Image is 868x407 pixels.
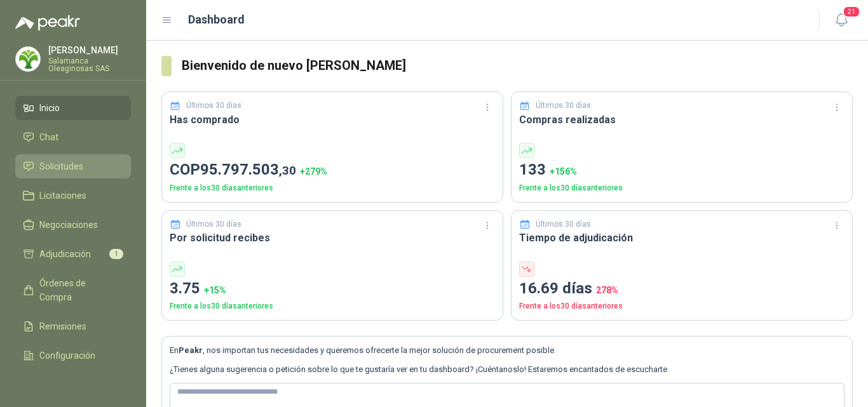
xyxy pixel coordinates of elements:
[15,183,131,208] a: Licitaciones
[830,9,853,32] button: 21
[170,230,495,246] h3: Por solicitud recibes
[204,285,226,295] span: + 15 %
[550,166,577,177] span: + 156 %
[536,218,591,230] p: Últimos 30 días
[15,242,131,266] a: Adjudicación1
[188,11,245,29] h1: Dashboard
[39,130,58,144] span: Chat
[39,159,83,173] span: Solicitudes
[39,247,91,261] span: Adjudicación
[15,213,131,237] a: Negociaciones
[170,158,495,182] p: COP
[170,300,495,312] p: Frente a los 30 días anteriores
[15,125,131,149] a: Chat
[843,6,860,18] span: 21
[170,182,495,194] p: Frente a los 30 días anteriores
[536,100,591,112] p: Últimos 30 días
[519,230,844,246] h3: Tiempo de adjudicación
[15,15,80,30] img: Logo peakr
[48,46,131,55] p: [PERSON_NAME]
[15,154,131,178] a: Solicitudes
[519,182,844,194] p: Frente a los 30 días anteriores
[39,319,86,333] span: Remisiones
[48,57,131,72] p: Salamanca Oleaginosas SAS
[186,100,241,112] p: Últimos 30 días
[16,47,40,71] img: Company Logo
[519,158,844,182] p: 133
[596,285,618,295] span: 278 %
[15,96,131,120] a: Inicio
[182,56,853,76] h3: Bienvenido de nuevo [PERSON_NAME]
[15,344,131,368] a: Configuración
[200,161,296,178] span: 95.797.503
[109,249,123,259] span: 1
[170,363,844,376] p: ¿Tienes alguna sugerencia o petición sobre lo que te gustaría ver en tu dashboard? ¡Cuéntanoslo! ...
[519,112,844,128] h3: Compras realizadas
[170,277,495,301] p: 3.75
[170,344,844,357] p: En , nos importan tus necesidades y queremos ofrecerte la mejor solución de procurement posible.
[39,349,95,363] span: Configuración
[279,163,296,178] span: ,30
[179,345,203,355] b: Peakr
[519,277,844,301] p: 16.69 días
[519,300,844,312] p: Frente a los 30 días anteriores
[39,189,86,203] span: Licitaciones
[186,218,241,230] p: Últimos 30 días
[300,166,327,177] span: + 279 %
[15,373,131,397] a: Manuales y ayuda
[170,112,495,128] h3: Has comprado
[39,101,60,115] span: Inicio
[15,314,131,338] a: Remisiones
[15,271,131,309] a: Órdenes de Compra
[39,218,98,232] span: Negociaciones
[39,276,119,304] span: Órdenes de Compra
